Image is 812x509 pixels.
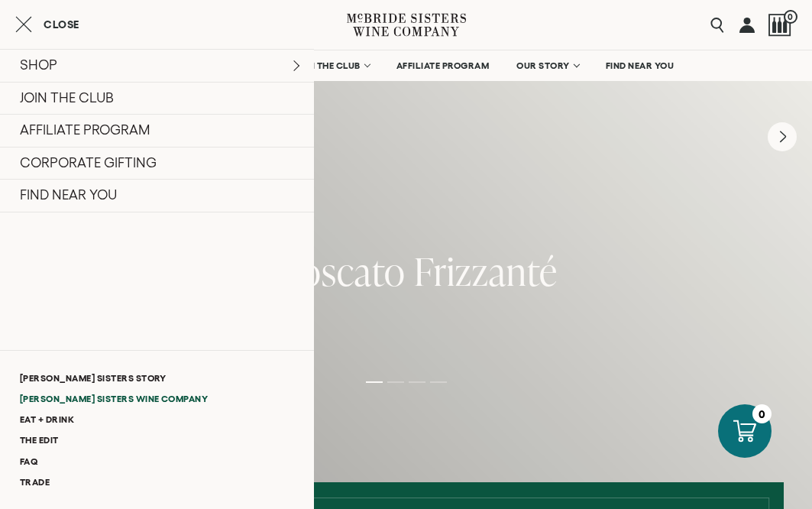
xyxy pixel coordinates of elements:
[606,60,675,71] span: FIND NEAR YOU
[596,50,684,81] a: FIND NEAR YOU
[44,19,79,30] span: Close
[270,245,406,297] span: Moscato
[76,223,736,233] h6: Bubbly, bright, and ready to celebrate!
[409,381,425,383] li: Page dot 3
[387,50,500,81] a: AFFILIATE PROGRAM
[396,60,490,71] span: AFFILIATE PROGRAM
[784,10,797,24] span: 0
[366,381,383,383] li: Page dot 1
[506,50,588,81] a: OUR STORY
[768,122,797,151] button: Next
[414,245,558,297] span: Frizzanté
[430,381,447,383] li: Page dot 4
[15,15,79,34] button: Close cart
[387,381,404,383] li: Page dot 2
[295,60,361,71] span: JOIN THE CLUB
[516,60,570,71] span: OUR STORY
[285,50,379,81] a: JOIN THE CLUB
[752,404,772,423] div: 0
